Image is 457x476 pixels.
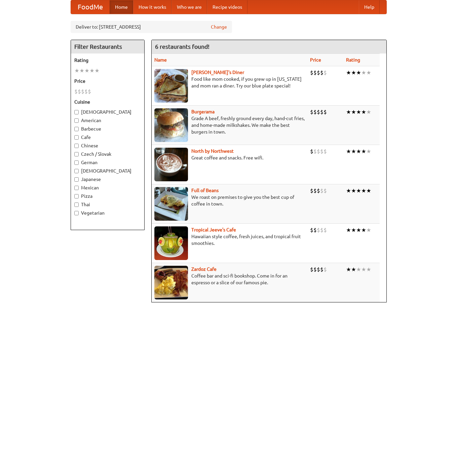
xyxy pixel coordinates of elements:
[154,233,305,247] p: Hawaiian style coffee, fresh juices, and tropical fruit smoothies.
[361,69,366,76] li: ★
[154,154,305,161] p: Great coffee and snacks. Free wifi.
[74,194,79,198] input: Pizza
[351,266,356,273] li: ★
[211,24,227,30] a: Change
[366,187,371,194] li: ★
[323,108,327,116] li: $
[155,43,210,50] ng-pluralize: 6 restaurants found!
[94,67,100,74] li: ★
[154,266,188,299] img: zardoz.jpg
[74,78,141,84] h5: Price
[320,108,323,116] li: $
[366,148,371,155] li: ★
[356,226,361,234] li: ★
[74,186,79,190] input: Mexican
[356,187,361,194] li: ★
[154,76,305,89] p: Food like mom cooked, if you grew up in [US_STATE] and mom ran a diner. Try our blue plate special!
[191,148,234,154] a: North by Northwest
[310,148,313,155] li: $
[320,148,323,155] li: $
[310,108,313,116] li: $
[361,226,366,234] li: ★
[356,266,361,273] li: ★
[110,0,133,14] a: Home
[74,110,79,114] input: [DEMOGRAPHIC_DATA]
[74,184,141,191] label: Mexican
[356,69,361,76] li: ★
[317,226,320,234] li: $
[154,148,188,181] img: north.jpg
[74,67,79,74] li: ★
[74,168,141,174] label: [DEMOGRAPHIC_DATA]
[74,99,141,105] h5: Cuisine
[313,148,317,155] li: $
[191,227,236,232] a: Tropical Jeeve's Cafe
[359,0,380,14] a: Help
[346,57,360,63] a: Rating
[361,148,366,155] li: ★
[320,187,323,194] li: $
[313,108,317,116] li: $
[74,144,79,148] input: Chinese
[88,88,91,95] li: $
[320,226,323,234] li: $
[71,0,110,14] a: FoodMe
[74,211,79,215] input: Vegetarian
[154,226,188,260] img: jeeves.jpg
[191,266,217,272] b: Zardoz Cafe
[74,151,141,157] label: Czech / Slovak
[191,109,215,114] b: Burgerama
[74,125,141,132] label: Barbecue
[84,88,88,95] li: $
[317,148,320,155] li: $
[320,266,323,273] li: $
[154,115,305,135] p: Grade A beef, freshly ground every day, hand-cut fries, and home-made milkshakes. We make the bes...
[320,69,323,76] li: $
[313,266,317,273] li: $
[317,69,320,76] li: $
[74,176,141,183] label: Japanese
[154,69,188,103] img: sallys.jpg
[74,193,141,199] label: Pizza
[154,57,167,63] a: Name
[356,108,361,116] li: ★
[346,108,351,116] li: ★
[74,201,141,208] label: Thai
[346,187,351,194] li: ★
[74,134,141,141] label: Cafe
[317,108,320,116] li: $
[346,148,351,155] li: ★
[356,148,361,155] li: ★
[74,159,141,166] label: German
[310,57,321,63] a: Price
[366,226,371,234] li: ★
[351,108,356,116] li: ★
[74,88,78,95] li: $
[74,135,79,140] input: Cafe
[74,57,141,64] h5: Rating
[74,203,79,207] input: Thai
[323,226,327,234] li: $
[323,69,327,76] li: $
[346,69,351,76] li: ★
[310,226,313,234] li: $
[323,187,327,194] li: $
[74,160,79,165] input: German
[310,266,313,273] li: $
[323,148,327,155] li: $
[84,67,89,74] li: ★
[79,67,84,74] li: ★
[366,69,371,76] li: ★
[78,88,81,95] li: $
[346,226,351,234] li: ★
[313,187,317,194] li: $
[74,118,79,123] input: American
[351,148,356,155] li: ★
[366,108,371,116] li: ★
[191,188,219,193] a: Full of Beans
[323,266,327,273] li: $
[154,108,188,142] img: burgerama.jpg
[154,272,305,286] p: Coffee bar and sci-fi bookshop. Come in for an espresso or a slice of our famous pie.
